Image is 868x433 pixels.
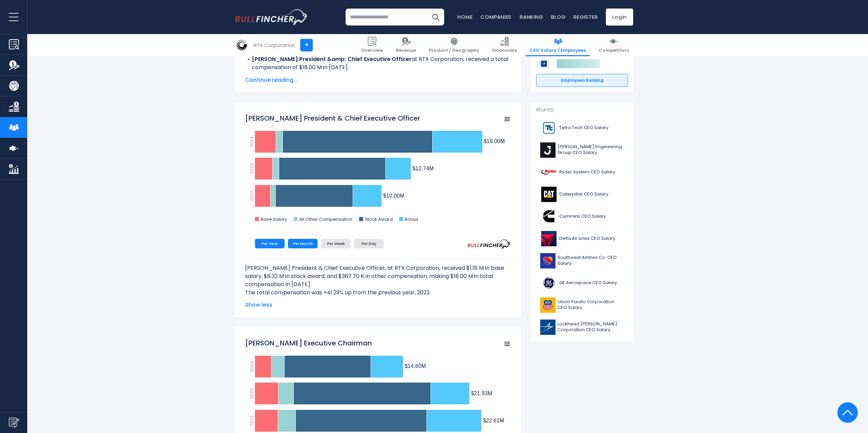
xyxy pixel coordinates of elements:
b: [PERSON_NAME] President &amp; Chief Executive Officer [252,55,412,63]
span: GE Aerospace CEO Salary [559,280,617,286]
text: 2023 [248,388,255,399]
img: bullfincher logo [235,9,308,25]
text: 2022 [248,190,255,201]
img: TTEK logo [540,120,557,136]
img: Lockheed Martin Corporation competitors logo [540,59,548,68]
span: Union Pacific Corporation CEO Salary [558,299,624,311]
span: Delta Air Lines CEO Salary [559,236,615,242]
span: Southwest Airlines Co. CEO Salary [558,255,624,266]
span: Product / Geography [429,48,479,53]
img: R logo [540,165,557,180]
span: [PERSON_NAME] Engineering Group CEO Salary [558,144,624,156]
span: Show less [245,301,511,309]
tspan: [PERSON_NAME] President & Chief Executive Officer [245,113,420,123]
img: GE logo [540,275,557,291]
span: CEO Salary / Employees [530,48,586,53]
tspan: [PERSON_NAME] Executive Chairman [245,338,372,348]
tspan: $18.00M [484,138,505,144]
text: 2024 [248,361,255,372]
a: Companies [481,13,512,20]
img: UNP logo [540,297,556,313]
span: Revenue [396,48,416,53]
a: Lockheed [PERSON_NAME] Corporation CEO Salary [536,318,628,337]
a: Login [606,9,633,26]
text: 2023 [248,163,255,174]
a: Delta Air Lines CEO Salary [536,229,628,248]
span: Financials [492,48,517,53]
tspan: $14.60M [405,363,426,369]
svg: Christopher T. Calio President & Chief Executive Officer [245,110,511,229]
text: Base Salary [261,216,287,222]
li: Per Week [321,239,351,248]
a: Caterpillar CEO Salary [536,185,628,204]
span: Competitors [599,48,629,53]
span: Ryder System CEO Salary [559,169,615,175]
a: Union Pacific Corporation CEO Salary [536,296,628,314]
p: The total compensation was +41.29% up from the previous year, 2023. [245,289,511,297]
tspan: $10.00M [383,193,404,199]
span: Lockheed [PERSON_NAME] Corporation CEO Salary [558,321,624,333]
span: Tetra Tech CEO Salary [559,125,608,131]
a: Ranking [520,13,543,20]
a: GE Aerospace CEO Salary [536,274,628,292]
span: Caterpillar CEO Salary [559,191,608,197]
tspan: $22.61M [483,418,504,423]
a: Overview [357,34,387,56]
div: RTX Corporation [254,41,295,49]
a: Cummins CEO Salary [536,207,628,226]
tspan: $12.74M [413,166,434,171]
li: Per Day [354,239,384,248]
span: Overview [361,48,383,53]
a: [PERSON_NAME] Engineering Group CEO Salary [536,141,628,159]
text: All Other Compensation [299,216,352,222]
a: Register [574,13,598,20]
a: + [300,39,313,51]
img: J logo [540,142,556,158]
text: 2024 [248,136,255,148]
a: Tetra Tech CEO Salary [536,119,628,137]
span: Continue reading... [245,76,511,84]
a: Home [457,13,472,20]
text: Stock Award [365,216,393,222]
a: Southwest Airlines Co. CEO Salary [536,251,628,270]
a: Ryder System CEO Salary [536,163,628,182]
a: Revenue [392,34,420,56]
text: Bonus [405,216,418,222]
a: Competitors [595,34,633,56]
li: at RTX Corporation, received a total compensation of $18.00 M in [DATE]. [245,55,511,72]
a: Go to homepage [235,9,308,25]
tspan: $21.93M [471,390,492,396]
img: LMT logo [540,320,556,335]
img: RTX logo [235,38,248,51]
text: 2022 [248,415,255,426]
button: Search [427,9,444,26]
a: CEO Salary / Employees [526,34,590,56]
a: Blog [551,13,565,20]
img: LUV logo [540,253,556,268]
span: Cummins CEO Salary [559,214,606,219]
li: Per Month [288,239,318,248]
p: [PERSON_NAME] President & Chief Executive Officer, at RTX Corporation, received $1.18 M in base s... [245,264,511,289]
a: Product / Geography [425,34,483,56]
img: CMI logo [540,209,557,224]
a: Employees Ranking [536,74,628,87]
img: DAL logo [540,231,557,246]
a: Financials [488,34,521,56]
p: Related [536,107,628,113]
img: CAT logo [540,187,557,202]
li: Per Year [255,239,285,248]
